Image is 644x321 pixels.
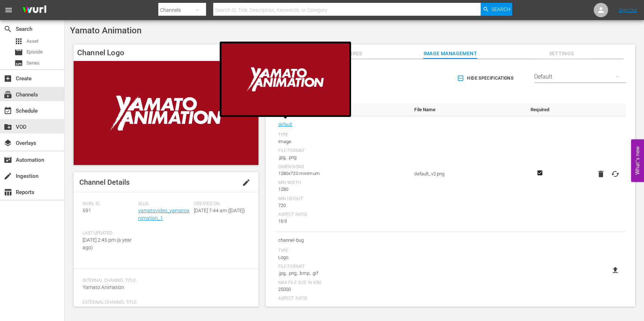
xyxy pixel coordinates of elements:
div: Default [534,67,626,87]
span: Asset [14,37,23,46]
div: Type [278,248,407,254]
img: ans4CAIJ8jUAAAAAAAAAAAAAAAAAAAAAAAAgQb4GAAAAAAAAAAAAAAAAAAAAAAAAJMjXAAAAAAAAAAAAAAAAAAAAAAAAgAT5G... [17,2,52,19]
span: Settings [535,49,588,58]
span: Search [4,25,12,33]
td: default_v2.png [411,116,526,232]
span: Search [491,3,510,16]
span: Yamato Animation [83,284,124,290]
span: Image Management [423,49,477,58]
img: Yamato Animation [74,61,258,165]
span: Schedule [4,107,12,115]
h4: Channel Logo [74,44,258,61]
span: Automation [4,156,12,164]
th: File Name [411,103,526,116]
div: 720 [278,202,407,209]
span: Episode [14,48,23,57]
span: Create [4,74,12,83]
span: Ingestion [4,172,12,180]
span: Reports [4,188,12,197]
span: Yamato Animation [70,25,141,36]
div: Max File Size In Kbs [278,280,407,286]
div: 1280x720 minimum [278,170,407,177]
span: Overlays [4,139,12,147]
span: Channel Details [79,178,130,187]
span: External Channel Title: [83,300,246,306]
a: Sign Out [619,7,637,13]
button: Search [481,3,512,16]
svg: Required [536,170,544,176]
span: Series [14,59,23,67]
span: 591 [83,208,91,213]
div: 25000 [278,286,407,293]
span: Channels [4,90,12,99]
div: 1280 [278,186,407,193]
div: 16:9 [278,218,407,225]
span: Episode [27,48,43,56]
div: Min Width [278,180,407,186]
button: edit [238,174,255,191]
span: edit [242,178,251,187]
a: yamatovideo_yamatoanimation_1 [138,208,190,221]
span: VOD [4,123,12,131]
th: Required [526,103,554,116]
span: Yamato Animation [83,306,124,312]
span: Asset [27,38,38,45]
div: Min Height [278,196,407,202]
span: Created On: [194,201,246,207]
span: Series [27,60,39,67]
span: menu [4,6,13,14]
div: Aspect Ratio [278,212,407,218]
span: [DATE] 7:44 am ([DATE]) [194,208,245,213]
div: File Format [278,264,407,270]
div: Dimensions [278,164,407,170]
button: Open Feedback Widget [631,139,644,182]
span: Internal Channel Title: [83,278,246,284]
div: Image [278,138,407,145]
div: Logo [278,254,407,261]
span: Wurl ID: [83,201,135,207]
div: Type [278,132,407,138]
button: Hide Specifications [456,68,516,88]
div: .jpg, .png [278,154,407,161]
div: .jpg, .png, .bmp, .gif [278,270,407,277]
span: Slug: [138,201,190,207]
div: Aspect Ratio [278,296,407,302]
span: Hide Specifications [458,75,513,82]
div: File Format [278,148,407,154]
span: [DATE] 2:45 pm (a year ago) [83,237,132,250]
span: Last Updated: [83,231,135,236]
span: channel-bug [278,236,407,245]
a: default [278,120,293,129]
